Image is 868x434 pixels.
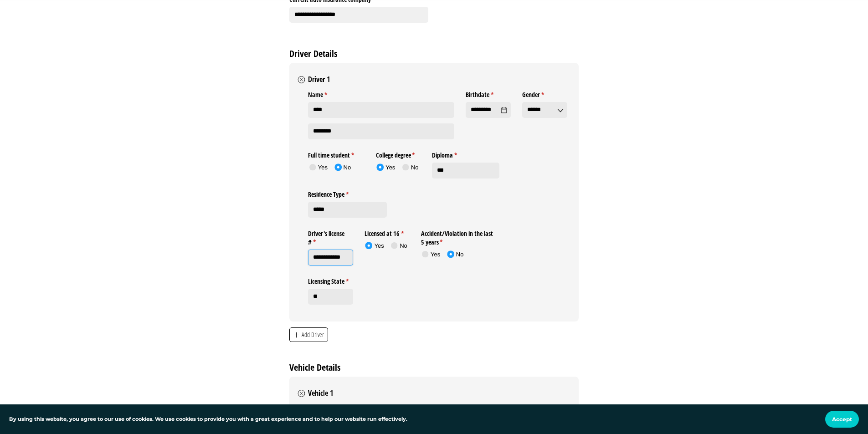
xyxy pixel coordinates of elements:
[411,163,419,172] div: No
[522,87,567,99] label: Gender
[308,102,454,118] input: First
[365,226,410,238] legend: Licensed at 16
[374,242,384,250] div: Yes
[308,226,353,247] label: Driver's license #
[289,361,578,374] h2: Vehicle Details
[832,416,852,423] span: Accept
[301,330,324,340] span: Add Driver
[318,163,328,172] div: Yes
[376,148,421,160] legend: College degree
[297,75,307,85] button: Remove Driver 1
[308,87,454,99] legend: Name
[825,411,859,428] button: Accept
[9,415,407,424] p: By using this website, you agree to our use of cookies. We use cookies to provide you with a grea...
[511,401,567,413] label: VIN#
[376,401,432,413] label: Make
[297,388,307,398] button: Remove Vehicle 1
[432,148,499,160] label: Diploma
[308,123,454,139] input: Last
[456,250,464,259] div: No
[308,401,364,413] label: Year
[385,163,395,172] div: Yes
[431,250,440,259] div: Yes
[308,388,333,398] h3: Vehicle 1
[308,148,364,160] legend: Full time student
[308,187,387,199] label: Residence Type
[400,242,407,250] div: No
[308,274,353,286] label: Licensing State
[421,226,500,247] legend: Accident/​Violation in the last 5 years
[443,401,499,413] label: Model
[466,87,511,99] label: Birthdate
[289,327,328,342] button: Add Driver
[289,47,578,60] h2: Driver Details
[308,74,330,84] h3: Driver 1
[344,163,351,172] div: No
